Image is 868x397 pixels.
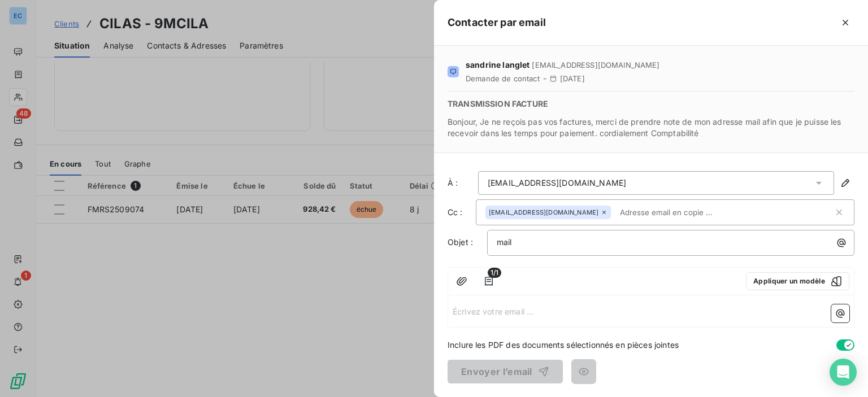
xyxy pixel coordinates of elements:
label: À : [448,177,476,189]
span: TRANSMISSION FACTURE [448,98,854,110]
span: Inclure les PDF des documents sélectionnés en pièces jointes [448,339,679,351]
div: Open Intercom Messenger [830,359,857,386]
span: 1/1 [488,268,501,278]
span: Bonjour, Je ne reçois pas vos factures, merci de prendre note de mon adresse mail afin que je pui... [448,116,854,139]
span: Objet : [448,237,473,247]
h5: Contacter par email [448,15,546,30]
div: - [466,73,660,84]
button: Appliquer un modèle [746,272,849,290]
span: Demande de contact [466,74,540,83]
span: [EMAIL_ADDRESS][DOMAIN_NAME] [532,60,659,69]
input: Adresse email en copie ... [615,204,746,221]
span: [DATE] [560,74,585,83]
span: mail [497,237,512,247]
div: [EMAIL_ADDRESS][DOMAIN_NAME] [488,177,626,189]
span: [EMAIL_ADDRESS][DOMAIN_NAME] [489,209,598,216]
span: sandrine langlet [466,59,530,71]
button: Envoyer l’email [448,360,563,383]
label: Cc : [448,207,476,218]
